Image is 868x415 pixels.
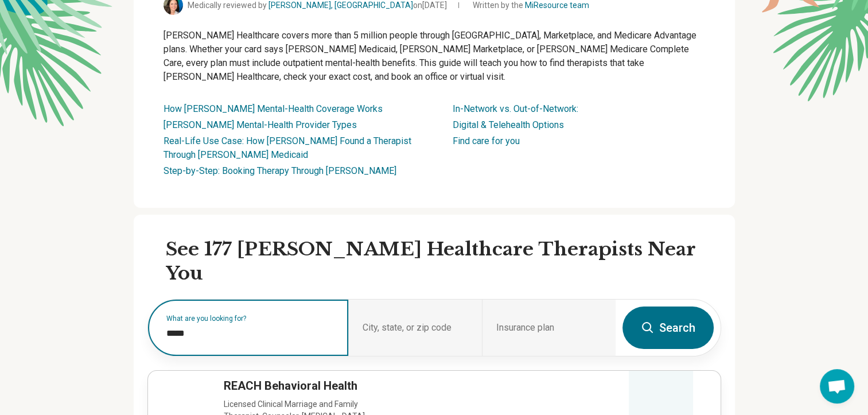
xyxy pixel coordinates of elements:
[453,135,520,146] a: Find care for you
[453,103,578,114] a: In-Network vs. Out-of-Network:
[164,29,705,84] p: [PERSON_NAME] Healthcare covers more than 5 million people through [GEOGRAPHIC_DATA], Marketplace...
[453,119,564,130] a: Digital & Telehealth Options
[268,1,413,10] a: [PERSON_NAME], [GEOGRAPHIC_DATA]
[413,1,447,10] span: on [DATE]
[622,307,714,349] button: Search
[166,315,334,322] label: What are you looking for?
[164,165,396,176] a: Step-by-Step: Booking Therapy Through [PERSON_NAME]
[164,103,383,114] a: How [PERSON_NAME] Mental-Health Coverage Works
[525,1,589,10] a: MiResource team
[164,119,357,130] a: [PERSON_NAME] Mental-Health Provider Types
[820,369,854,404] div: Open chat
[164,135,411,160] a: Real-Life Use Case: How [PERSON_NAME] Found a Therapist Through [PERSON_NAME] Medicaid
[166,238,721,285] h2: See 177 [PERSON_NAME] Healthcare Therapists Near You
